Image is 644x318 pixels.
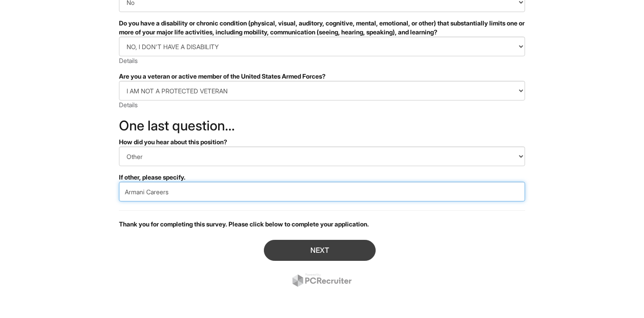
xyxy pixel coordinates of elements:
[119,72,525,81] div: Are you a veteran or active member of the United States Armed Forces?
[264,240,376,261] button: Next
[119,138,525,146] div: How did you hear about this position?
[119,220,525,229] p: Thank you for completing this survey. Please click below to complete your application.
[119,118,525,133] h2: One last question…
[119,57,138,64] a: Details
[119,37,525,56] select: Do you have a disability or chronic condition (physical, visual, auditory, cognitive, mental, emo...
[119,146,525,166] select: How did you hear about this position?
[119,101,138,109] a: Details
[119,182,525,201] input: If other, please specify.
[119,81,525,100] select: Are you a veteran or active member of the United States Armed Forces?
[119,19,525,37] div: Do you have a disability or chronic condition (physical, visual, auditory, cognitive, mental, emo...
[119,173,525,182] div: If other, please specify.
